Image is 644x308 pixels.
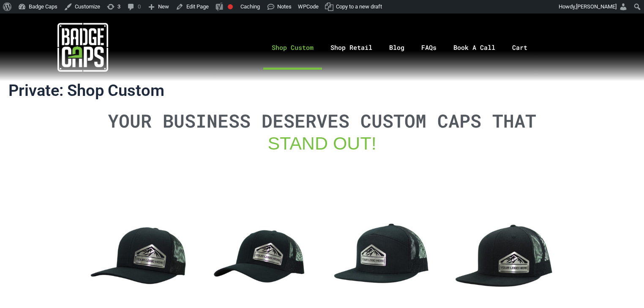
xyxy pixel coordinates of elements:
[228,4,233,9] div: Focus keyphrase not set
[445,25,504,70] a: Book A Call
[108,109,536,133] span: YOUR BUSINESS DESERVES CUSTOM CAPS THAT
[576,3,617,10] span: [PERSON_NAME]
[504,25,546,70] a: Cart
[85,110,559,154] a: YOUR BUSINESS DESERVES CUSTOM CAPS THAT STAND OUT!
[322,25,381,70] a: Shop Retail
[381,25,413,70] a: Blog
[57,22,108,73] img: badgecaps white logo with green acccent
[263,25,322,70] a: Shop Custom
[165,25,644,70] nav: Menu
[8,81,636,101] h1: Private: Shop Custom
[413,25,445,70] a: FAQs
[267,133,376,155] span: STAND OUT!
